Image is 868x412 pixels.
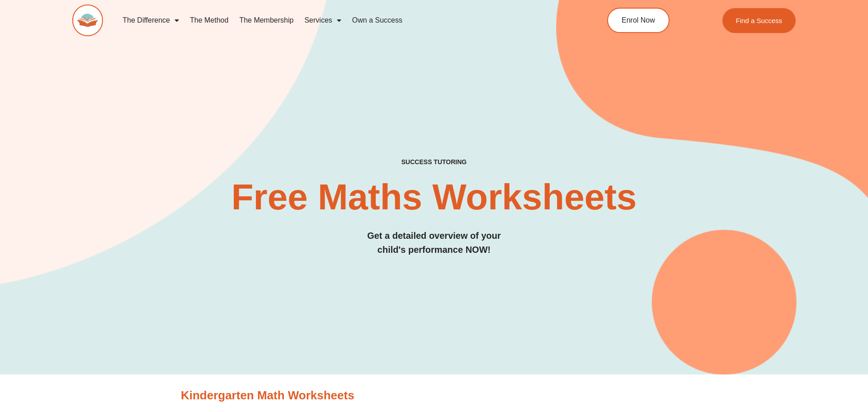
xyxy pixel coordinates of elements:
[181,388,687,403] h3: Kindergarten Math Worksheets
[736,17,782,24] span: Find a Success
[72,158,796,166] h4: SUCCESS TUTORING​
[117,10,566,31] nav: Menu
[299,10,346,31] a: Services
[184,10,234,31] a: The Method
[607,8,670,33] a: Enrol Now
[722,8,796,33] a: Find a Success
[234,10,299,31] a: The Membership
[347,10,408,31] a: Own a Success
[72,179,796,215] h2: Free Maths Worksheets​
[117,10,184,31] a: The Difference
[622,17,655,24] span: Enrol Now
[72,229,796,257] h3: Get a detailed overview of your child's performance NOW!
